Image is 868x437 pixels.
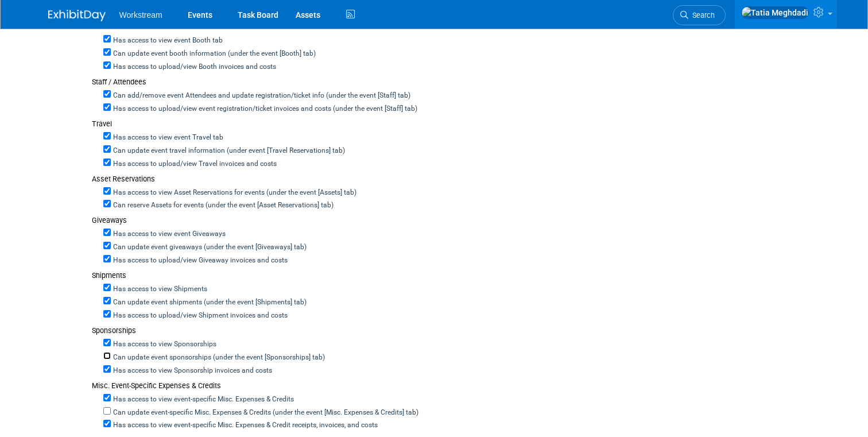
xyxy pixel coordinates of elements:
label: Has access to upload/view Booth invoices and costs [111,62,276,72]
label: Can update event travel information (under event [Travel Reservations] tab) [111,146,345,156]
span: Workstream [119,10,162,20]
label: Has access to view event Travel tab [111,133,223,143]
label: Has access to view event-specific Misc. Expenses & Credit receipts, invoices, and costs [111,420,378,431]
div: Sponsorships [92,326,817,337]
div: Misc. Event-Specific Expenses & Credits [92,381,817,392]
label: Has access to upload/view Giveaway invoices and costs [111,256,288,266]
label: Has access to view event Giveaways [111,229,226,239]
label: Has access to view event-specific Misc. Expenses & Credits [111,395,294,405]
label: Has access to upload/view Travel invoices and costs [111,159,277,169]
label: Has access to view event Booth tab [111,36,223,46]
label: Has access to view Asset Reservations for events (under the event [Assets] tab) [111,188,356,198]
img: ExhibitDay [48,10,106,21]
label: Can update event sponsorships (under the event [Sponsorships] tab) [111,353,325,363]
div: Travel [92,119,817,130]
label: Has access to upload/view Shipment invoices and costs [111,311,288,321]
div: Giveaways [92,215,817,226]
label: Can update event shipments (under the event [Shipments] tab) [111,297,307,308]
label: Can update event-specific Misc. Expenses & Credits (under the event [Misc. Expenses & Credits] tab) [111,408,418,418]
label: Can update event booth information (under the event [Booth] tab) [111,49,316,59]
img: Tatia Meghdadi [741,6,809,19]
label: Has access to view Sponsorships [111,339,216,350]
label: Can reserve Assets for events (under the event [Asset Reservations] tab) [111,200,334,211]
div: Asset Reservations [92,174,817,185]
div: Shipments [92,270,817,281]
a: Search [673,5,726,25]
label: Can add/remove event Attendees and update registration/ticket info (under the event [Staff] tab) [111,91,410,101]
label: Can update event giveaways (under the event [Giveaways] tab) [111,242,307,253]
label: Has access to view Sponsorship invoices and costs [111,366,272,376]
div: Staff / Attendees [92,77,817,88]
label: Has access to view Shipments [111,284,207,295]
label: Has access to upload/view event registration/ticket invoices and costs (under the event [Staff] tab) [111,104,417,114]
span: Search [688,11,715,20]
